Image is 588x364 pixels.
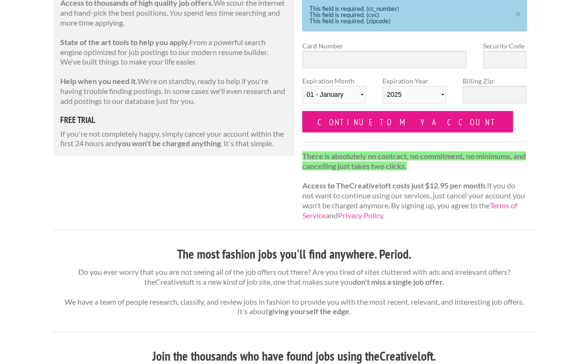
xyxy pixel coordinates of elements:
[60,37,189,47] strong: State of the art tools to help you apply.
[60,76,287,106] p: We're on standby, ready to help if you're having trouble finding postings. In some cases we'll ev...
[302,201,517,220] a: Terms of Service
[513,9,524,16] a: ×
[353,277,444,286] strong: don't miss a single job offer.
[269,307,351,316] strong: giving yourself the edge.
[383,76,446,111] label: Expiration Year
[302,41,467,51] label: Card Number
[483,41,527,51] label: Security Code
[338,211,383,220] a: Privacy Policy
[60,116,287,124] h5: free trial
[302,86,366,103] select: Expiration Month
[60,37,287,67] p: From a powerful search engine optimized for job postings to our modern resume builder. We've buil...
[302,181,487,190] strong: Access to TheCreativeloft costs just $12.95 per month.
[302,151,526,170] strong: There is absolutely no contract, no commitment, no minimums, and cancelling just takes two clicks.
[53,245,535,263] h3: The most fashion jobs you'll find anywhere. Period.
[60,76,138,85] strong: Help when you need it.
[302,151,527,221] p: If you do not want to continue using our services, just cancel your account you won't be charged ...
[118,139,221,148] strong: you won't be charged anything
[53,267,535,317] p: Do you ever worry that you are not seeing all of the job offers out there? Are you tired of sites...
[463,76,526,86] label: Billing Zip:
[302,76,366,111] label: Expiration Month
[60,129,287,149] p: If you're not completely happy, simply cancel your account within the first 24 hours and . It's t...
[383,86,446,103] select: Expiration Year
[302,111,513,132] input: Continue to my account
